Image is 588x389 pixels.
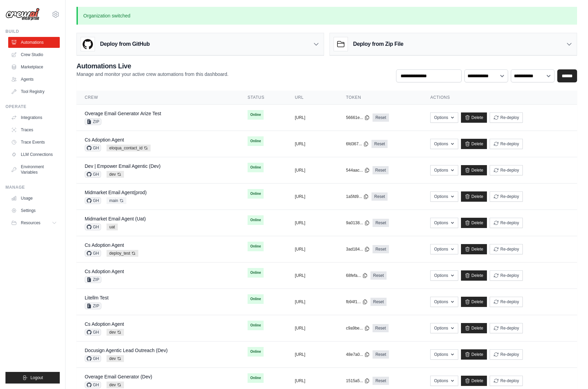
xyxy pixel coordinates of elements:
span: dev [107,329,124,336]
button: Options [430,376,458,386]
button: Re-deploy [490,112,523,123]
a: Cs Adoption Agent [85,137,124,143]
button: Options [430,112,458,123]
div: Build [5,29,60,34]
div: Operate [5,104,60,109]
button: Options [430,191,458,202]
button: Options [430,297,458,307]
button: 1515a5... [346,378,370,384]
a: Reset [373,377,389,385]
span: GH [85,145,101,151]
span: dev [107,355,124,362]
button: Options [430,139,458,149]
a: Delete [461,139,487,149]
a: Traces [8,124,60,135]
span: GH [85,250,101,257]
a: Marketplace [8,62,60,72]
span: ZIP [85,276,101,283]
button: Re-deploy [490,270,523,281]
span: GH [85,171,101,178]
a: Agents [8,74,60,85]
a: Midmarket Email Agent (Uat) [85,216,146,222]
span: GH [85,355,101,362]
a: Delete [461,323,487,333]
button: c9a9be... [346,325,369,331]
button: Re-deploy [490,349,523,360]
a: Overage Email Generator Arize Test [85,111,161,116]
a: Usage [8,193,60,204]
a: Integrations [8,112,60,123]
h3: Deploy from Zip File [353,40,403,48]
span: Online [248,321,264,330]
button: Logout [5,372,60,384]
a: Overage Email Generator (Dev) [85,374,152,379]
button: Options [430,218,458,228]
th: Token [338,91,422,105]
button: Options [430,244,458,254]
button: 9a0138... [346,220,370,226]
span: uat [107,224,118,230]
a: Docusign Agentic Lead Outreach (Dev) [85,348,168,353]
button: 48e7a0... [346,352,370,357]
span: ZIP [85,303,101,309]
th: Crew [76,91,239,105]
button: Options [430,349,458,360]
p: Organization switched [76,7,577,25]
button: Options [430,270,458,281]
button: Re-deploy [490,297,523,307]
a: Reset [373,219,389,227]
button: 3ad184... [346,246,370,252]
a: Settings [8,205,60,216]
span: Online [248,373,264,383]
span: ZIP [85,118,101,125]
span: GH [85,381,101,388]
a: Delete [461,218,487,228]
img: GitHub Logo [81,37,95,51]
button: 56661e... [346,115,370,120]
a: Crew Studio [8,49,60,60]
a: Tool Registry [8,86,60,97]
a: Delete [461,244,487,254]
span: Online [248,347,264,357]
button: 6fd367... [346,141,369,147]
button: Resources [8,217,60,228]
span: deploy_test [107,250,138,257]
a: Reset [372,192,388,201]
a: Litellm Test [85,295,109,300]
img: Logo [5,8,40,21]
a: Delete [461,112,487,123]
a: Cs Adoption Agent [85,269,124,274]
div: Manage [5,185,60,190]
button: Re-deploy [490,376,523,386]
a: Midmarket Email Agent(prod) [85,190,146,195]
span: GH [85,224,101,230]
button: Re-deploy [490,165,523,175]
a: Reset [370,298,387,306]
button: 544aac... [346,167,369,173]
span: Resources [21,220,40,226]
a: Trace Events [8,137,60,148]
a: Reset [370,271,387,280]
button: Re-deploy [490,139,523,149]
a: Automations [8,37,60,48]
button: Re-deploy [490,323,523,333]
a: Delete [461,191,487,202]
span: Online [248,294,264,304]
a: LLM Connections [8,149,60,160]
button: Re-deploy [490,218,523,228]
a: Delete [461,349,487,360]
a: Reset [373,350,389,359]
th: Status [239,91,286,105]
button: fb94f1... [346,299,367,305]
button: 68fefa... [346,273,367,278]
span: GH [85,197,101,204]
a: Reset [373,166,389,174]
span: dev [107,381,124,388]
span: Online [248,136,264,146]
button: Options [430,323,458,333]
a: Delete [461,297,487,307]
a: Environment Variables [8,161,60,178]
a: Reset [373,324,389,332]
a: Dev | Empower Email Agentic (Dev) [85,163,160,169]
span: Online [248,189,264,199]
